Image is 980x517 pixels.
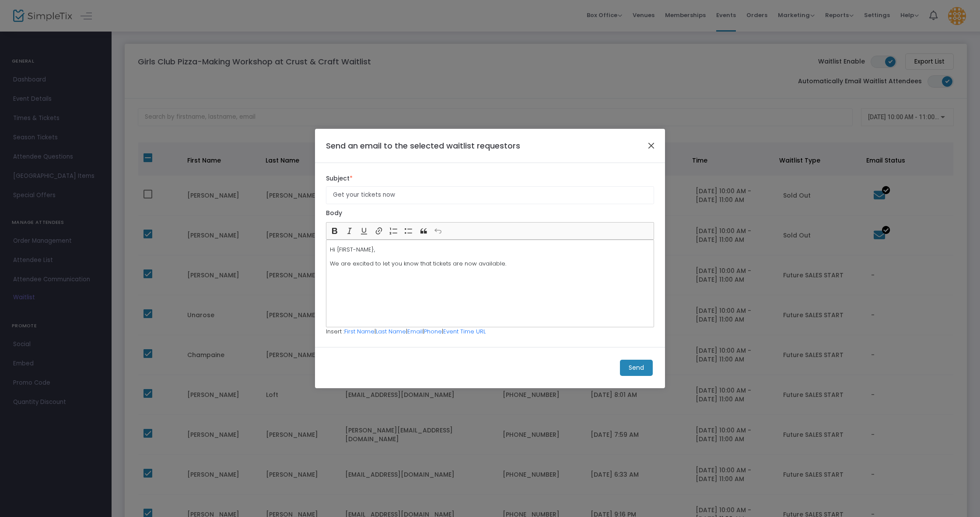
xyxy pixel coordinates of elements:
a: Event Time URL [443,327,486,336]
form: Insert : | | | | [326,174,654,336]
a: Email [407,327,423,336]
button: Close [646,140,657,152]
div: Rich Text Editor, main [326,240,654,327]
label: Subject [326,174,353,183]
a: Phone [424,327,442,336]
p: We are excited to let you know that tickets are now available. [330,259,650,268]
h4: Send an email to the selected waitlist requestors [326,140,520,152]
m-button: Send [620,360,653,376]
a: First Name [344,327,374,336]
label: Body [322,204,658,223]
p: Hi {FIRST-NAME}, [330,245,650,254]
div: Editor toolbar [326,222,654,240]
a: Last Name [376,327,406,336]
input: Enter Subject [326,186,654,204]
